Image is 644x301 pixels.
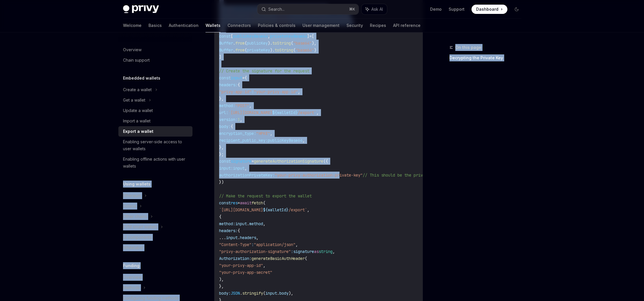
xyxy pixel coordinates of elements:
[233,166,245,171] span: input
[296,110,298,115] span: }
[123,181,151,188] h5: Using wallets
[235,47,245,53] span: from
[219,47,233,53] span: Buffer
[270,131,272,136] span: ,
[307,34,309,39] span: ]
[268,34,270,39] span: ,
[252,256,305,261] span: generateBasicAuthHeader
[233,41,235,46] span: .
[219,284,224,289] span: },
[471,5,507,14] a: Dashboard
[219,263,263,268] span: "your-privy-app-id"
[219,228,238,233] span: headers:
[238,117,240,122] span: 1
[123,107,153,114] div: Update a wallet
[240,291,242,296] span: .
[219,200,231,205] span: const
[123,223,157,230] div: EVM smart wallets
[226,235,238,240] span: input
[123,57,150,64] div: Chain support
[233,34,268,39] span: publicKeyBase64
[316,110,319,115] span: ,
[118,126,192,137] a: Export a wallet
[298,89,300,94] span: ,
[233,47,235,53] span: .
[275,172,363,178] span: "your-privy-authorization-private-key"
[254,242,296,247] span: "application/json"
[252,159,254,164] span: =
[268,207,286,212] span: walletId
[231,159,252,164] span: signature
[219,138,268,143] span: recipient_public_key:
[268,41,272,46] span: ).
[252,89,254,94] span: :
[219,221,235,226] span: method:
[302,138,305,143] span: ,
[219,277,224,282] span: ),
[240,200,252,205] span: await
[235,41,245,46] span: from
[219,152,224,157] span: };
[272,110,277,115] span: ${
[252,242,254,247] span: :
[219,270,272,275] span: "your-privy-app-secret"
[118,272,192,282] a: Overview
[314,249,319,254] span: as
[393,19,421,32] a: API reference
[169,19,199,32] a: Authentication
[231,124,233,129] span: {
[249,103,252,108] span: ,
[245,166,247,171] span: ,
[219,235,226,240] span: ...
[257,4,359,14] button: Search...⌘K
[293,249,314,254] span: signature
[263,291,265,296] span: (
[240,235,256,240] span: headers
[256,131,270,136] span: "HPKE"
[118,55,192,65] a: Chain support
[118,243,192,253] a: Whitelabel
[235,103,249,108] span: "POST"
[249,221,263,226] span: method
[219,124,231,129] span: body:
[296,47,314,53] span: "base64"
[363,172,499,178] span: // This should be the private key of your authorization key
[258,19,296,32] a: Policies & controls
[371,6,383,12] span: Ask AI
[289,207,307,212] span: /export`
[118,116,192,126] a: Import a wallet
[245,41,247,46] span: (
[289,291,293,296] span: ),
[293,47,296,53] span: (
[231,34,233,39] span: [
[219,166,233,171] span: input:
[296,242,298,247] span: ,
[118,105,192,116] a: Update a wallet
[123,46,142,53] div: Overview
[247,221,249,226] span: .
[123,203,136,210] div: Solana
[219,179,224,185] span: })
[123,156,189,170] div: Enabling offline actions with user wallets
[370,19,386,32] a: Recipes
[231,291,240,296] span: JSON
[277,291,279,296] span: .
[231,200,238,205] span: res
[275,47,293,53] span: toString
[277,110,296,115] span: walletId
[123,97,145,104] div: Get a wallet
[235,221,247,226] span: input
[219,214,221,219] span: {
[219,242,252,247] span: "Content-Type"
[123,262,140,269] h5: Funding
[263,263,265,268] span: ,
[238,235,240,240] span: .
[293,41,312,46] span: "base64"
[118,154,192,171] a: Enabling offline actions with user wallets
[272,41,291,46] span: toString
[123,75,160,82] h5: Embedded wallets
[148,19,162,32] a: Basics
[247,41,268,46] span: publicKey
[219,110,228,115] span: url:
[123,192,141,199] div: Ethereum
